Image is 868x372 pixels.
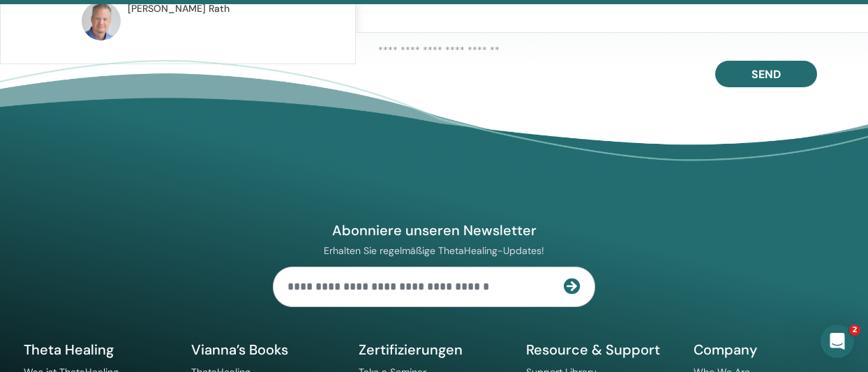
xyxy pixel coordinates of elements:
[273,221,595,239] h4: Abonniere unseren Newsletter
[273,244,595,257] p: Erhalten Sie regelmäßige ThetaHealing-Updates!
[821,325,854,358] iframe: Intercom live chat
[191,341,342,359] h5: Vianna’s Books
[751,67,781,82] span: Send
[24,341,174,359] h5: Theta Healing
[128,1,230,16] span: [PERSON_NAME] Rath
[849,325,860,336] span: 2
[694,341,844,359] h5: Company
[526,341,677,359] h5: Resource & Support
[715,61,817,87] button: Send
[359,341,509,359] h5: Zertifizierungen
[82,1,121,40] img: default.jpg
